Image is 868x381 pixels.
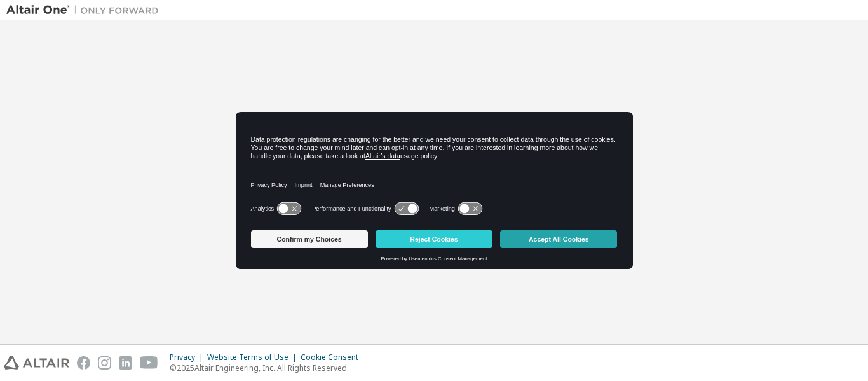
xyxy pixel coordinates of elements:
div: Privacy [170,352,207,363]
p: © 2025 Altair Engineering, Inc. All Rights Reserved. [170,363,366,373]
img: youtube.svg [140,356,158,370]
img: altair_logo.svg [4,356,69,370]
div: Cookie Consent [301,352,366,363]
img: Altair One [6,4,165,17]
img: facebook.svg [77,356,90,370]
img: linkedin.svg [119,356,132,370]
img: instagram.svg [98,356,111,370]
div: Website Terms of Use [207,352,301,363]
